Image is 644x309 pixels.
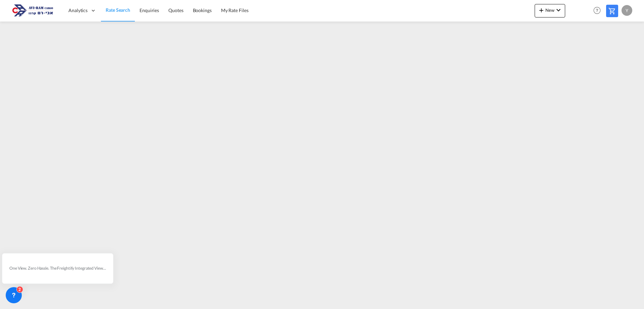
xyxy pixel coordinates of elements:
img: 166978e0a5f911edb4280f3c7a976193.png [10,3,55,18]
md-icon: icon-plus 400-fg [537,6,545,14]
div: Help [591,5,606,17]
div: Y [622,5,632,16]
span: My Rate Files [221,7,249,13]
button: icon-plus 400-fgNewicon-chevron-down [535,4,565,17]
span: New [537,7,562,13]
md-icon: icon-chevron-down [554,6,562,14]
span: Rate Search [106,7,130,13]
span: Analytics [68,7,88,14]
span: Enquiries [140,7,159,13]
span: Bookings [193,7,212,13]
span: Help [591,5,603,16]
span: Quotes [168,7,183,13]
